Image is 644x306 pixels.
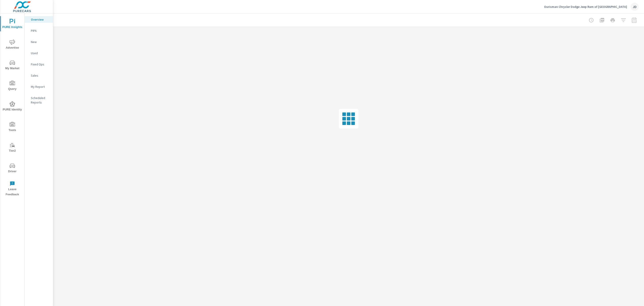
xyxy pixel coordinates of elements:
span: Leave Feedback [2,181,23,197]
span: Tools [2,122,23,133]
p: Used [31,51,49,55]
div: JD [631,3,639,11]
p: My Report [31,84,49,89]
div: nav menu [0,13,24,199]
div: Scheduled Reports [25,95,53,106]
span: My Market [2,60,23,71]
div: New [25,39,53,45]
div: Used [25,50,53,56]
span: PURE Identity [2,101,23,112]
div: My Report [25,83,53,90]
span: Advertise [2,39,23,50]
p: Scheduled Reports [31,96,49,105]
span: Query [2,81,23,92]
span: PURE Insights [2,19,23,30]
div: Overview [25,16,53,23]
p: Ourisman Chrysler Dodge Jeep Ram of [GEOGRAPHIC_DATA] [544,5,627,9]
p: Fixed Ops [31,62,49,67]
span: Driver [2,163,23,174]
span: Tier2 [2,142,23,153]
p: Sales [31,73,49,78]
div: Sales [25,72,53,79]
p: PIPA [31,28,49,33]
p: New [31,40,49,44]
div: Fixed Ops [25,61,53,68]
div: PIPA [25,27,53,34]
p: Overview [31,17,49,22]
